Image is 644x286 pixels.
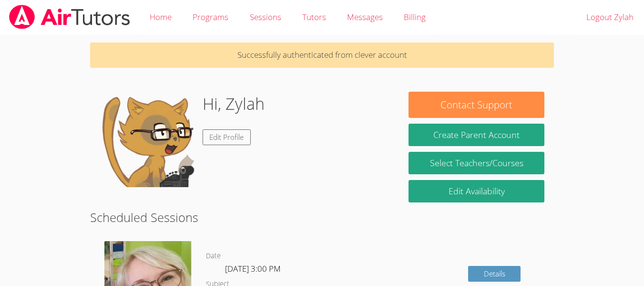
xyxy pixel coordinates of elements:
[409,92,544,118] button: Contact Support
[90,208,554,226] h2: Scheduled Sessions
[90,42,554,68] p: Successfully authenticated from clever account
[203,129,251,145] a: Edit Profile
[409,180,544,202] a: Edit Availability
[409,152,544,174] a: Select Teachers/Courses
[8,5,131,29] img: airtutors_banner-c4298cdbf04f3fff15de1276eac7730deb9818008684d7c2e4769d2f7ddbe033.png
[206,250,221,262] dt: Date
[100,92,195,187] img: default.png
[225,263,281,274] span: [DATE] 3:00 PM
[409,124,544,146] button: Create Parent Account
[203,92,265,116] h1: Hi, Zylah
[347,11,383,22] span: Messages
[468,266,521,282] a: Details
